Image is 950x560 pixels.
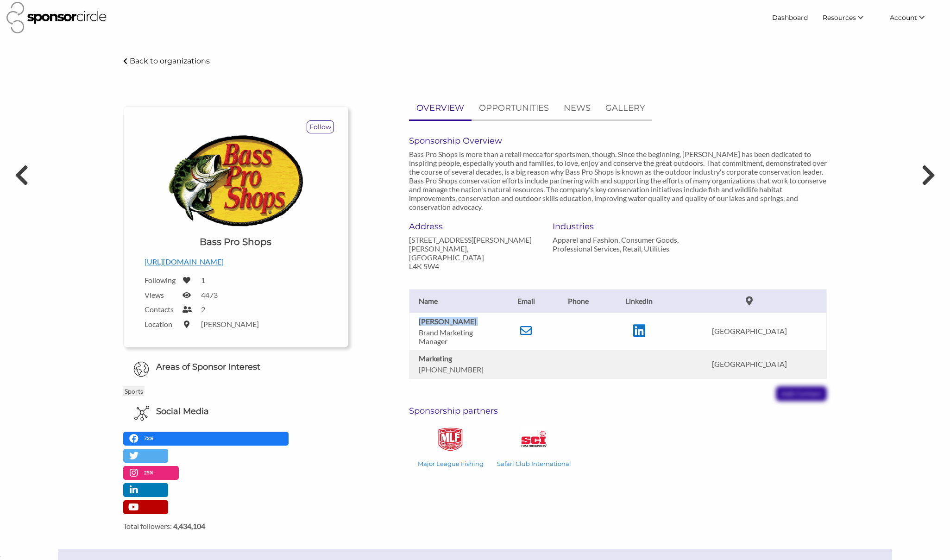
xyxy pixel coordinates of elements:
li: Account [882,9,944,26]
label: 4473 [201,290,218,299]
h6: Areas of Sponsor Interest [116,361,356,373]
label: 1 [201,276,205,284]
p: [PHONE_NUMBER] [419,365,497,374]
span: Resources [823,13,856,22]
label: [PERSON_NAME] [201,320,259,328]
th: Phone [551,289,606,313]
h6: Social Media [156,406,209,417]
p: GALLERY [605,101,645,115]
img: Social Media Icon [134,406,149,421]
p: [PERSON_NAME], [GEOGRAPHIC_DATA] [409,244,539,262]
h1: Bass Pro Shops [200,235,271,248]
p: Major League Fishing [413,459,488,468]
p: Brand Marketing Manager [419,328,497,346]
label: Following [145,276,177,284]
p: 73% [144,434,156,443]
img: Logo [166,133,305,229]
p: [STREET_ADDRESS][PERSON_NAME] [409,235,539,244]
p: Back to organizations [130,57,210,65]
h6: Address [409,221,539,232]
label: Location [145,320,177,328]
th: Email [502,289,551,313]
img: Globe Icon [133,361,149,377]
label: 2 [201,305,205,314]
img: Major League Fishing Logo [438,427,463,452]
li: Resources [815,9,882,26]
label: Views [145,290,177,299]
p: OVERVIEW [416,101,464,115]
a: Dashboard [765,9,815,26]
strong: 4,434,104 [173,522,205,530]
th: Linkedin [606,289,673,313]
p: OPPORTUNITIES [479,101,549,115]
p: L4K 5W4 [409,262,539,271]
p: [GEOGRAPHIC_DATA] [677,359,822,368]
span: Account [890,13,917,22]
p: Safari Club International [497,459,572,468]
b: Marketing [419,354,452,363]
b: [PERSON_NAME] [419,317,477,326]
p: Apparel and Fashion, Consumer Goods, Professional Services, Retail, Utilities [553,235,683,253]
label: Total followers: [123,522,349,530]
h6: Sponsorship Overview [409,136,827,146]
p: Bass Pro Shops is more than a retail mecca for sportsmen, though. Since the beginning, [PERSON_NA... [409,150,827,211]
p: 25% [144,468,156,477]
p: [URL][DOMAIN_NAME] [145,256,327,268]
p: NEWS [564,101,591,115]
h6: Industries [553,221,683,232]
img: Sponsor Circle Logo [6,2,107,33]
h6: Sponsorship partners [409,406,827,416]
p: Follow [307,121,333,133]
p: Sports [123,386,145,396]
p: [GEOGRAPHIC_DATA] [677,327,822,335]
label: Contacts [145,305,177,314]
img: Safari Club International Logo [522,427,547,452]
th: Name [409,289,502,313]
